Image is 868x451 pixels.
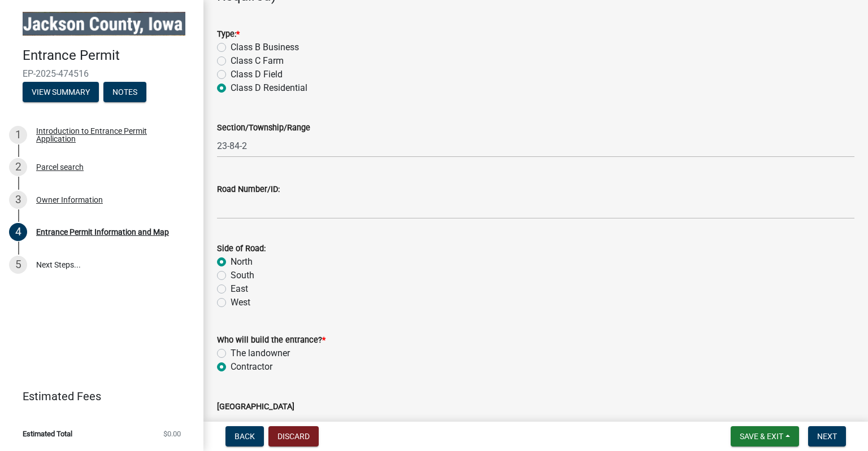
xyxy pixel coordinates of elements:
label: Road Number/ID: [217,186,280,194]
label: Section/Township/Range [217,124,310,132]
button: View Summary [23,82,99,102]
label: Class D Field [231,68,283,81]
label: Class D Residential [231,81,307,95]
img: Jackson County, Iowa [23,12,185,36]
wm-modal-confirm: Summary [23,88,99,97]
span: Estimated Total [23,430,72,437]
span: EP-2025-474516 [23,68,181,79]
label: The landowner [231,347,290,360]
div: 3 [9,191,27,209]
label: South [231,269,254,282]
div: 1 [9,126,27,144]
label: Class B Business [231,41,299,54]
a: Estimated Fees [9,385,185,408]
label: West [231,296,250,309]
div: 2 [9,158,27,176]
label: Who will build the entrance? [217,336,325,344]
button: Discard [268,426,319,446]
span: Back [235,432,255,441]
label: Type: [217,30,240,38]
label: North [231,255,253,269]
div: Entrance Permit Information and Map [36,228,169,236]
button: Notes [103,82,146,102]
div: Owner Information [36,196,103,204]
label: Side of Road: [217,245,266,253]
label: East [231,282,248,296]
h4: Entrance Permit [23,47,194,64]
span: $0.00 [163,430,181,437]
label: Class C Farm [231,54,284,68]
label: [GEOGRAPHIC_DATA] [217,403,294,411]
div: Introduction to Entrance Permit Application [36,127,185,143]
div: 4 [9,223,27,241]
button: Back [225,426,264,446]
wm-modal-confirm: Notes [103,88,146,97]
label: Contractor [231,360,272,374]
button: Next [808,426,846,446]
div: Parcel search [36,163,84,171]
button: Save & Exit [731,426,799,446]
div: 5 [9,256,27,274]
span: Next [817,432,837,441]
span: Save & Exit [740,432,783,441]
